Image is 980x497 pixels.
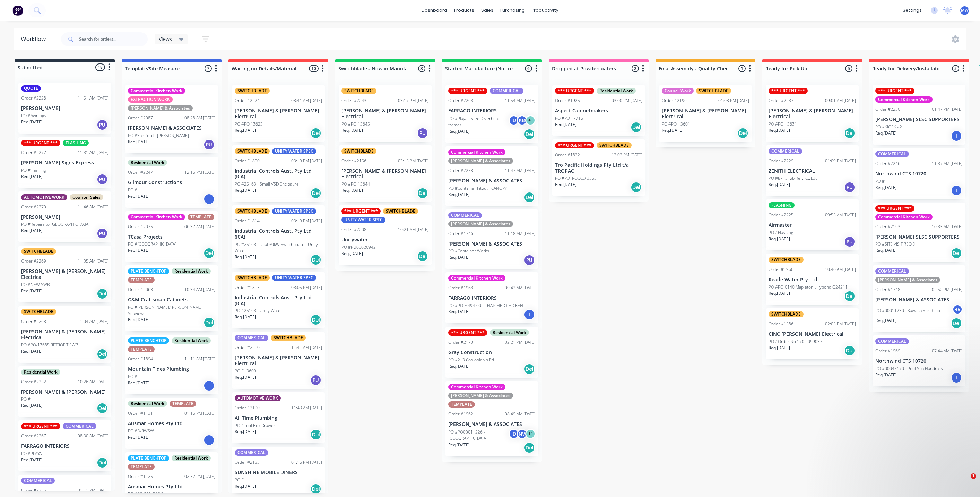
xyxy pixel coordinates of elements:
[769,321,793,327] div: Order #1586
[417,188,428,199] div: Del
[875,130,897,136] p: Req. [DATE]
[184,169,215,175] div: 12:16 PM [DATE]
[125,157,218,208] div: Residential WorkOrder #224712:16 PM [DATE]Gilmour ConstructionsPO #Req.[DATE]I
[128,187,137,193] p: PO #
[128,125,215,131] p: [PERSON_NAME] & ASSOCIATES
[291,284,322,291] div: 03:05 PM [DATE]
[291,344,322,351] div: 11:41 AM [DATE]
[341,187,363,194] p: Req. [DATE]
[769,290,790,297] p: Req. [DATE]
[128,132,189,139] p: PO #Samford - [PERSON_NAME]
[235,168,322,180] p: Industrial Controls Aust. Pty Ltd (ICA)
[961,7,969,14] span: MW
[128,286,153,293] div: Order #2063
[875,214,933,220] div: Commercial Kitchen Work
[21,85,41,92] div: QUOTE
[18,191,111,242] div: AUTOMOTIVE WORKCounter SalesOrder #227011:46 AM [DATE][PERSON_NAME]PO #Repairs to [GEOGRAPHIC_DAT...
[235,254,256,260] p: Req. [DATE]
[448,115,509,128] p: PO #Playa - Steel Overhead frames
[128,224,153,230] div: Order #2075
[448,309,470,315] p: Req. [DATE]
[844,291,855,302] div: Del
[272,275,316,281] div: UNITY WATER SPEC
[555,121,576,128] p: Req. [DATE]
[696,88,731,94] div: SWITCHBLADE
[766,85,859,142] div: *** URGENT ***Order #223709:01 AM [DATE][PERSON_NAME] & [PERSON_NAME] ElectricalPO #PO-13631Req.[...
[78,258,109,264] div: 11:05 AM [DATE]
[78,204,109,210] div: 11:46 AM [DATE]
[21,214,109,220] p: [PERSON_NAME]
[21,228,43,234] p: Req. [DATE]
[659,85,752,142] div: Council WorkSWITCHBLADEOrder #219601:08 PM [DATE][PERSON_NAME] & [PERSON_NAME] ElectricalPO #PO-1...
[18,83,111,134] div: QUOTEOrder #222811:51 AM [DATE][PERSON_NAME]PO #AwningsReq.[DATE]PU
[445,272,538,323] div: Commercial Kitchen WorkOrder #196809:42 AM [DATE]FARRAGO INTERIORSPO #PO-FI494-002 - HATCHED CHIC...
[875,178,885,185] p: PO #
[341,250,363,257] p: Req. [DATE]
[398,158,429,164] div: 03:15 PM [DATE]
[769,331,856,337] p: CINC [PERSON_NAME] Electrical
[875,277,940,283] div: [PERSON_NAME] & Associates
[875,297,963,303] p: [PERSON_NAME] & ASSOCIATES
[184,224,215,230] div: 06:37 AM [DATE]
[769,97,793,104] div: Order #2237
[769,266,793,273] div: Order #1966
[769,108,856,120] p: [PERSON_NAME] & [PERSON_NAME] Electrical
[235,97,260,104] div: Order #2224
[612,152,642,158] div: 12:02 PM [DATE]
[875,117,963,122] p: [PERSON_NAME] SLSC SUPPORTERS
[932,106,963,112] div: 01:47 PM [DATE]
[232,272,325,329] div: SWITCHBLADEUNITY WATER SPECOrder #181303:05 PM [DATE]Industrial Controls Aust. Pty Ltd (ICA)PO #2...
[235,295,322,307] p: Industrial Controls Aust. Pty Ltd (ICA)
[310,254,321,265] div: Del
[718,97,749,104] div: 01:08 PM [DATE]
[448,149,505,155] div: Commercial Kitchen Work
[97,349,108,360] div: Del
[235,121,263,127] p: PO #PO 13623
[341,237,429,243] p: Unitywater
[555,115,583,121] p: PO #PO - 7716
[769,175,818,181] p: PO #8715 Job Ref:- CUL38
[341,226,366,233] div: Order #2208
[172,268,211,274] div: Residential Work
[873,203,965,262] div: *** URGENT ***Commercial Kitchen WorkOrder #219310:33 AM [DATE][PERSON_NAME] SLSC SUPPORTERSPO #S...
[875,171,963,177] p: Northwind CTS 10720
[505,231,536,237] div: 11:18 AM [DATE]
[448,191,470,198] p: Req. [DATE]
[341,121,370,127] p: PO #PO-13645
[769,257,804,263] div: SWITCHBLADE
[18,246,111,302] div: SWITCHBLADEOrder #226911:05 AM [DATE][PERSON_NAME] & [PERSON_NAME] ElectricalPO #NEW SWBReq.[DATE...
[128,304,215,317] p: PO #[PERSON_NAME]/[PERSON_NAME] - Seaview
[78,318,109,325] div: 11:04 AM [DATE]
[873,265,965,332] div: COMMERICAL[PERSON_NAME] & AssociatesOrder #174802:52 PM [DATE][PERSON_NAME] & ASSOCIATESPO #00011...
[128,180,215,186] p: Gilmour Constructions
[490,88,523,94] div: COMMERICAL
[448,97,473,104] div: Order #2263
[951,185,962,196] div: I
[517,115,527,126] div: KB
[555,181,576,188] p: Req. [DATE]
[21,160,109,166] p: [PERSON_NAME] Signs Express
[128,346,155,352] div: TEMPLATE
[203,139,215,150] div: PU
[341,168,429,180] p: [PERSON_NAME] & [PERSON_NAME] Electrical
[737,128,748,139] div: Del
[873,335,965,386] div: COMMERICALOrder #196907:44 AM [DATE]Northwind CTS 10720PO #00045170 - Pool Spa HandrailsReq.[DATE]I
[952,304,963,315] div: RR
[235,108,322,120] p: [PERSON_NAME] & [PERSON_NAME] Electrical
[128,356,153,362] div: Order #1894
[184,115,215,121] div: 08:28 AM [DATE]
[844,345,855,356] div: Del
[505,285,536,291] div: 09:42 AM [DATE]
[445,85,538,143] div: *** URGENT ***COMMERICALOrder #226311:54 AM [DATE]FARRAGO INTERIORSPO #Playa - Steel Overhead fra...
[21,221,90,228] p: PO #Repairs to [GEOGRAPHIC_DATA]
[128,88,185,94] div: Commercial Kitchen Work
[448,212,482,218] div: COMMERICAL
[128,268,169,274] div: PLATE BENCHTOP
[825,266,856,273] div: 10:46 AM [DATE]
[825,97,856,104] div: 09:01 AM [DATE]
[445,209,538,269] div: COMMERICAL[PERSON_NAME] & AssociatesOrder #174611:18 AM [DATE][PERSON_NAME] & ASSOCIATESPO #Conta...
[398,226,429,233] div: 10:21 AM [DATE]
[448,128,470,135] p: Req. [DATE]
[128,193,149,199] p: Req. [DATE]
[235,228,322,240] p: Industrial Controls Aust. Pty Ltd (ICA)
